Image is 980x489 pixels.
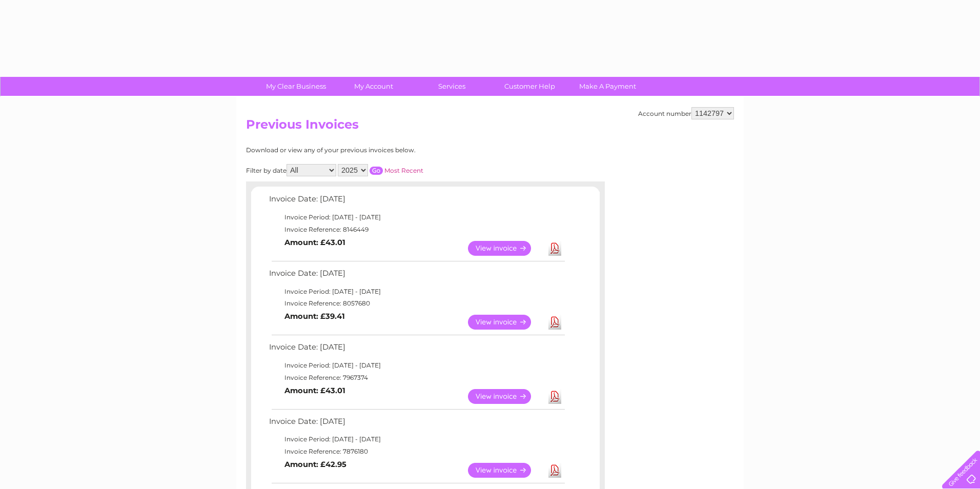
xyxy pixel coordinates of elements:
a: Customer Help [487,77,572,96]
div: Filter by date [246,164,515,176]
a: Download [548,463,561,478]
div: Download or view any of your previous invoices below. [246,147,515,154]
a: My Clear Business [254,77,338,96]
a: My Account [332,77,416,96]
b: Amount: £39.41 [284,312,345,321]
a: Download [548,389,561,404]
h2: Previous Invoices [246,117,734,137]
td: Invoice Date: [DATE] [267,340,566,359]
a: Download [548,241,561,256]
a: Download [548,315,561,330]
a: View [468,315,543,330]
a: Services [410,77,494,96]
td: Invoice Reference: 8057680 [267,297,566,310]
a: View [468,389,543,404]
td: Invoice Reference: 7967374 [267,372,566,384]
td: Invoice Period: [DATE] - [DATE] [267,211,566,223]
b: Amount: £43.01 [284,386,345,395]
td: Invoice Reference: 7876180 [267,445,566,458]
td: Invoice Period: [DATE] - [DATE] [267,359,566,372]
td: Invoice Date: [DATE] [267,415,566,434]
td: Invoice Date: [DATE] [267,192,566,211]
td: Invoice Period: [DATE] - [DATE] [267,286,566,298]
a: View [468,241,543,256]
a: Make A Payment [565,77,650,96]
b: Amount: £42.95 [284,460,346,469]
b: Amount: £43.01 [284,238,345,247]
a: View [468,463,543,478]
td: Invoice Date: [DATE] [267,267,566,286]
td: Invoice Period: [DATE] - [DATE] [267,433,566,445]
a: Most Recent [384,167,423,174]
td: Invoice Reference: 8146449 [267,223,566,236]
div: Account number [638,107,734,119]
